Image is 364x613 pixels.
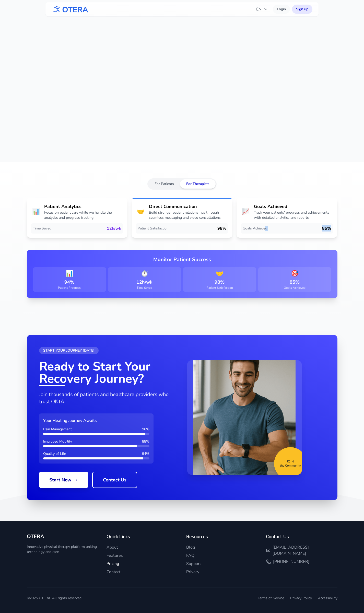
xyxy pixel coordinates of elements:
span: 📈 [242,207,250,216]
span: Goals Achieved [243,226,267,231]
p: © 2025 OTERA . All rights reserved [27,596,81,601]
span: 85% [322,225,331,232]
span: [PHONE_NUMBER] [273,559,309,565]
div: 85% [260,279,329,286]
a: Terms of Service [258,596,284,601]
p: Track your patients' progress and achievements with detailed analytics and reports [254,210,333,220]
a: Accessibility [318,596,337,601]
span: 88 % [142,439,149,444]
div: 98% [185,279,254,286]
span: [EMAIL_ADDRESS][DOMAIN_NAME] [273,544,337,557]
a: Contact Us [92,472,137,488]
a: Privacy Policy [290,596,312,601]
div: Patient Progress [35,286,104,290]
a: Features [107,553,123,558]
img: CTA Image [193,341,296,494]
span: → [73,476,78,483]
p: Build stronger patient relationships through seamless messaging and video consultations [149,210,228,220]
img: OTERA logo [52,4,88,15]
button: For Patients [148,179,180,189]
a: Sign up [292,5,312,14]
a: About [107,545,118,550]
span: 📊 [35,269,104,277]
span: 🎯 [260,269,329,277]
a: FAQ [186,553,194,558]
span: ⏱️ [110,269,179,277]
a: Support [186,561,201,566]
h2: Ready to Start Your Recovery Journey? [39,360,177,385]
span: 🤝 [185,269,254,277]
h3: Direct Communication [149,203,228,210]
p: Join thousands of patients and healthcare providers who trust OKTA. [39,391,177,405]
h3: Monitor Patient Success [33,256,331,263]
span: 12h/wk [107,225,121,232]
span: the Community [280,464,301,468]
h4: Resources [186,533,258,540]
span: 96 % [142,427,149,432]
span: Join [287,459,294,464]
span: 98% [217,225,226,232]
h4: Contact Us [266,533,337,540]
button: EN [253,4,271,14]
span: 📊 [32,207,40,216]
span: Quality of Life [43,451,66,456]
span: 🤝 [137,207,145,216]
a: Login [273,5,290,14]
span: 94 % [142,451,149,456]
span: Pain Management [43,427,72,432]
h3: Goals Achieved [254,203,333,210]
p: Focus on patient care while we handle the analytics and progress tracking [44,210,124,220]
div: Patient Satisfaction [185,286,254,290]
div: Time Saved [110,286,179,290]
div: START YOUR JOURNEY [DATE] [39,347,99,354]
div: 12h/wk [110,279,179,286]
span: EN [256,6,268,12]
div: 94% [35,279,104,286]
p: Innovative physical therapy platform uniting technology and care [27,544,98,554]
a: Pricing [107,561,119,566]
h3: OTERA [27,533,98,540]
h4: Quick Links [107,533,178,540]
a: Start Now→ [39,472,88,488]
h3: Patient Analytics [44,203,124,210]
h3: Your Healing Journey Awaits [43,418,149,424]
div: Goals Achieved [260,286,329,290]
button: For Therapists [180,179,216,189]
span: Improved Mobility [43,439,72,444]
a: Blog [186,545,195,550]
span: Time Saved [33,226,51,231]
a: Privacy [186,569,199,575]
a: Contact [107,569,121,575]
span: Patient Satisfaction [138,226,169,231]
